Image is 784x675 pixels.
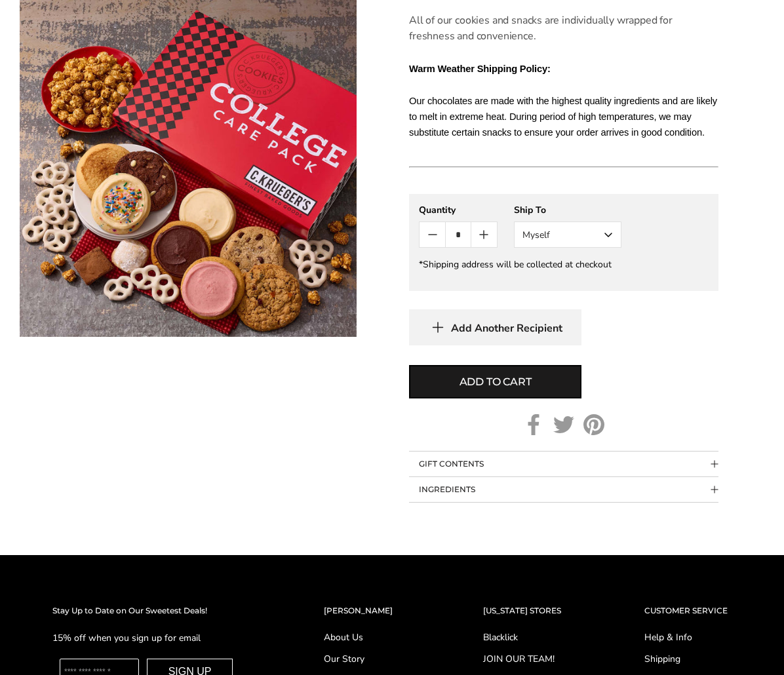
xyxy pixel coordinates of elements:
a: Blacklick [483,630,561,644]
button: Count plus [471,222,497,247]
p: All of our cookies and snacks are individually wrapped for freshness and convenience. [409,12,718,44]
div: *Shipping address will be collected at checkout [419,258,709,271]
h2: Stay Up to Date on Our Sweetest Deals! [52,604,240,617]
iframe: Sign Up via Text for Offers [10,625,136,665]
button: Add to cart [409,365,581,398]
span: Add Another Recipient [451,322,562,335]
p: 15% off when you sign up for email [52,630,240,646]
span: Warm Weather Shipping Policy: [409,64,551,74]
gfm-form: New recipient [409,194,718,291]
button: Collapsible block button [409,477,718,502]
h2: CUSTOMER SERVICE [644,604,732,617]
button: Myself [514,222,621,248]
a: Our Story [324,652,400,666]
a: About Us [324,630,400,644]
h2: [PERSON_NAME] [324,604,400,617]
button: Collapsible block button [409,452,718,476]
a: Twitter [553,414,574,435]
a: Shipping [644,652,732,666]
button: Add Another Recipient [409,309,581,345]
button: Count minus [420,222,445,247]
a: Pinterest [583,414,604,435]
div: Ship To [514,204,621,216]
h2: [US_STATE] STORES [483,604,561,617]
a: Help & Info [644,630,732,644]
span: Our chocolates are made with the highest quality ingredients and are likely to melt in extreme he... [409,96,717,138]
input: Quantity [445,222,471,247]
a: JOIN OUR TEAM! [483,652,561,666]
span: Add to cart [460,374,532,390]
div: Quantity [419,204,498,216]
a: Facebook [523,414,544,435]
